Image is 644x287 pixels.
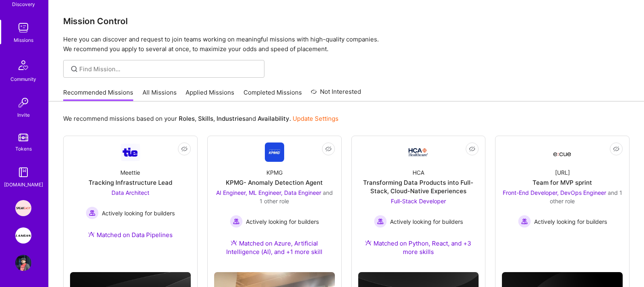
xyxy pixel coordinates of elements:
div: Tokens [15,145,32,153]
div: HCA [413,168,424,177]
div: [URL] [555,168,570,177]
div: Community [10,75,36,83]
img: Actively looking for builders [518,215,531,228]
b: Availability [258,115,289,122]
a: Company Logo[URL]Team for MVP sprintFront-End Developer, DevOps Engineer and 1 other roleActively... [502,142,623,238]
a: Not Interested [311,87,361,101]
div: [DOMAIN_NAME] [4,180,43,189]
span: Actively looking for builders [534,217,607,226]
img: Ateam Purple Icon [365,240,372,246]
span: Full-Stack Developer [391,198,446,204]
img: teamwork [15,20,31,36]
img: Ateam Purple Icon [231,240,237,246]
img: Langan: AI-Copilot for Environmental Site Assessment [15,227,31,244]
a: Update Settings [293,115,339,122]
b: Roles [179,115,195,122]
img: User Avatar [15,255,31,271]
b: Skills [198,115,213,122]
img: Actively looking for builders [86,206,99,219]
span: Actively looking for builders [390,217,463,226]
a: Company LogoMeettieTracking Infrastructure LeadData Architect Actively looking for buildersActive... [70,142,191,249]
img: Company Logo [121,144,140,161]
a: Completed Missions [244,88,302,101]
img: Company Logo [409,148,428,156]
a: Langan: AI-Copilot for Environmental Site Assessment [13,227,33,244]
a: Company LogoHCATransforming Data Products into Full-Stack, Cloud-Native ExperiencesFull-Stack Dev... [358,142,479,266]
img: tokens [19,134,28,141]
span: Front-End Developer, DevOps Engineer [503,189,606,196]
div: KPMG- Anomaly Detection Agent [226,178,323,187]
img: Company Logo [553,145,572,159]
a: Applied Missions [186,88,234,101]
a: User Avatar [13,255,33,271]
span: AI Engineer, ML Engineer, Data Engineer [216,189,321,196]
span: Actively looking for builders [246,217,319,226]
div: Missions [14,36,33,44]
img: Invite [15,95,31,111]
div: Matched on Azure, Artificial Intelligence (AI), and +1 more skill [214,239,335,256]
input: Find Mission... [79,65,258,73]
img: Speakeasy: Software Engineer to help Customers write custom functions [15,200,31,216]
div: KPMG [266,168,283,177]
div: Matched on Python, React, and +3 more skills [358,239,479,256]
i: icon EyeClosed [181,146,188,152]
a: Company LogoKPMGKPMG- Anomaly Detection AgentAI Engineer, ML Engineer, Data Engineer and 1 other ... [214,142,335,266]
i: icon EyeClosed [613,146,619,152]
img: Company Logo [265,142,284,162]
i: icon EyeClosed [469,146,475,152]
b: Industries [217,115,246,122]
p: We recommend missions based on your , , and . [63,114,339,123]
div: Tracking Infrastructure Lead [89,178,172,187]
h3: Mission Control [63,16,630,26]
div: Invite [17,111,30,119]
a: All Missions [142,88,177,101]
img: Actively looking for builders [374,215,387,228]
img: Ateam Purple Icon [88,231,95,237]
img: Actively looking for builders [230,215,243,228]
img: guide book [15,164,31,180]
span: Data Architect [111,189,149,196]
span: Actively looking for builders [102,209,175,217]
i: icon EyeClosed [325,146,332,152]
a: Recommended Missions [63,88,133,101]
div: Transforming Data Products into Full-Stack, Cloud-Native Experiences [358,178,479,195]
a: Speakeasy: Software Engineer to help Customers write custom functions [13,200,33,216]
i: icon SearchGrey [70,64,79,74]
div: Meettie [120,168,140,177]
img: Community [14,56,33,75]
div: Matched on Data Pipelines [88,231,173,239]
p: Here you can discover and request to join teams working on meaningful missions with high-quality ... [63,35,630,54]
div: Team for MVP sprint [533,178,592,187]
